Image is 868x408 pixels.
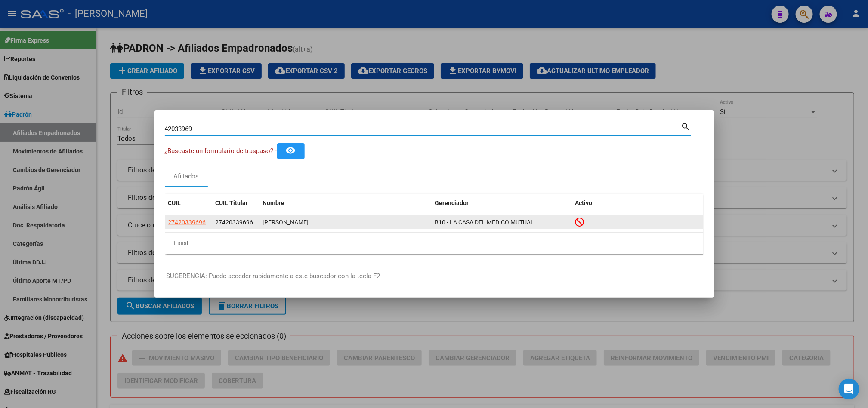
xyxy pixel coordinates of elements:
datatable-header-cell: CUIL Titular [212,194,259,212]
datatable-header-cell: Activo [571,194,703,212]
div: 1 total [165,233,704,254]
span: 27420339696 [168,219,206,226]
datatable-header-cell: CUIL [165,194,212,212]
datatable-header-cell: Gerenciador [432,194,572,212]
span: ¿Buscaste un formulario de traspaso? - [165,147,277,155]
datatable-header-cell: Nombre [259,194,432,212]
div: Open Intercom Messenger [839,379,859,399]
mat-icon: remove_red_eye [286,145,296,156]
mat-icon: search [681,121,691,131]
span: 27420339696 [216,219,253,226]
span: CUIL [168,199,181,206]
div: Afiliados [173,172,199,181]
span: CUIL Titular [216,199,248,206]
p: -SUGERENCIA: Puede acceder rapidamente a este buscador con la tecla F2- [165,271,704,281]
span: Gerenciador [435,199,469,206]
span: Activo [575,199,592,206]
span: Nombre [263,199,285,206]
span: B10 - LA CASA DEL MEDICO MUTUAL [435,219,534,226]
div: [PERSON_NAME] [263,218,428,227]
